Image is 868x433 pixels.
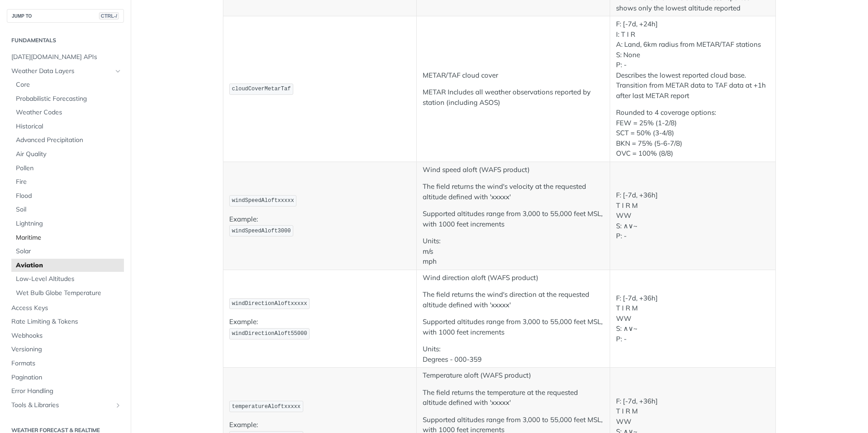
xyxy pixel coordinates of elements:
[7,64,124,78] a: Weather Data LayersHide subpages for Weather Data Layers
[11,133,124,147] a: Advanced Precipitation
[11,259,124,272] a: Aviation
[423,370,604,381] p: Temperature aloft (WAFS product)
[16,177,122,187] span: Fire
[11,401,112,410] span: Tools & Libraries
[423,70,604,81] p: METAR/TAF cloud cover
[11,78,124,92] a: Core
[229,214,410,237] p: Example:
[11,106,124,119] a: Weather Codes
[11,162,124,175] a: Pollen
[16,275,122,284] span: Low-Level Altitudes
[11,304,122,313] span: Access Keys
[11,120,124,133] a: Historical
[7,315,124,329] a: Rate Limiting & Tokens
[11,203,124,216] a: Soil
[616,190,769,241] p: F: [-7d, +36h] T I R M WW S: ∧∨~ P: -
[16,108,122,117] span: Weather Codes
[7,36,124,44] h2: Fundamentals
[7,371,124,384] a: Pagination
[232,86,291,92] span: cloudCoverMetarTaf
[7,343,124,356] a: Versioning
[16,80,122,89] span: Core
[11,331,122,340] span: Webhooks
[16,122,122,131] span: Historical
[232,403,301,410] span: temperatureAloftxxxxx
[11,53,122,62] span: [DATE][DOMAIN_NAME] APIs
[11,67,112,76] span: Weather Data Layers
[232,330,307,337] span: windDirectionAloft55000
[11,148,124,161] a: Air Quality
[232,197,294,204] span: windSpeedAloftxxxxx
[11,286,124,300] a: Wet Bulb Globe Temperature
[16,219,122,228] span: Lightning
[11,317,122,326] span: Rate Limiting & Tokens
[7,384,124,398] a: Error Handling
[16,289,122,298] span: Wet Bulb Globe Temperature
[16,150,122,159] span: Air Quality
[11,245,124,258] a: Solar
[423,290,604,310] p: The field returns the wind's direction at the requested altitude defined with 'xxxxx'
[99,12,119,20] span: CTRL-/
[11,373,122,382] span: Pagination
[11,175,124,189] a: Fire
[423,209,604,229] p: Supported altitudes range from 3,000 to 55,000 feet MSL, with 1000 feet increments
[7,9,124,23] button: JUMP TOCTRL-/
[423,344,604,364] p: Units: Degrees - 000-359
[16,164,122,173] span: Pollen
[11,189,124,203] a: Flood
[7,357,124,370] a: Formats
[16,261,122,270] span: Aviation
[16,205,122,214] span: Soil
[232,228,291,234] span: windSpeedAloft3000
[11,217,124,231] a: Lightning
[16,136,122,145] span: Advanced Precipitation
[114,402,122,409] button: Show subpages for Tools & Libraries
[423,273,604,283] p: Wind direction aloft (WAFS product)
[7,50,124,64] a: [DATE][DOMAIN_NAME] APIs
[7,329,124,343] a: Webhooks
[16,94,122,103] span: Probabilistic Forecasting
[11,387,122,396] span: Error Handling
[232,300,307,307] span: windDirectionAloftxxxxx
[423,87,604,108] p: METAR Includes all weather observations reported by station (including ASOS)
[229,317,410,340] p: Example:
[423,317,604,337] p: Supported altitudes range from 3,000 to 55,000 feet MSL, with 1000 feet increments
[423,388,604,408] p: The field returns the temperature at the requested altitude defined with 'xxxxx'
[114,68,122,75] button: Hide subpages for Weather Data Layers
[11,231,124,245] a: Maritime
[16,192,122,201] span: Flood
[16,233,122,242] span: Maritime
[11,345,122,354] span: Versioning
[423,182,604,202] p: The field returns the wind's velocity at the requested altitude defined with 'xxxxx'
[11,92,124,106] a: Probabilistic Forecasting
[616,293,769,344] p: F: [-7d, +36h] T I R M WW S: ∧∨~ P: -
[16,247,122,256] span: Solar
[7,399,124,412] a: Tools & LibrariesShow subpages for Tools & Libraries
[616,19,769,101] p: F: [-7d, +24h] I: T I R A: Land, 6km radius from METAR/TAF stations S: None P: - Describes the lo...
[11,359,122,368] span: Formats
[423,236,604,267] p: Units: m/s mph
[7,301,124,315] a: Access Keys
[423,165,604,175] p: Wind speed aloft (WAFS product)
[616,108,769,159] p: Rounded to 4 coverage options: FEW = 25% (1-2/8) SCT = 50% (3-4/8) BKN = 75% (5-6-7/8) OVC = 100%...
[11,272,124,286] a: Low-Level Altitudes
